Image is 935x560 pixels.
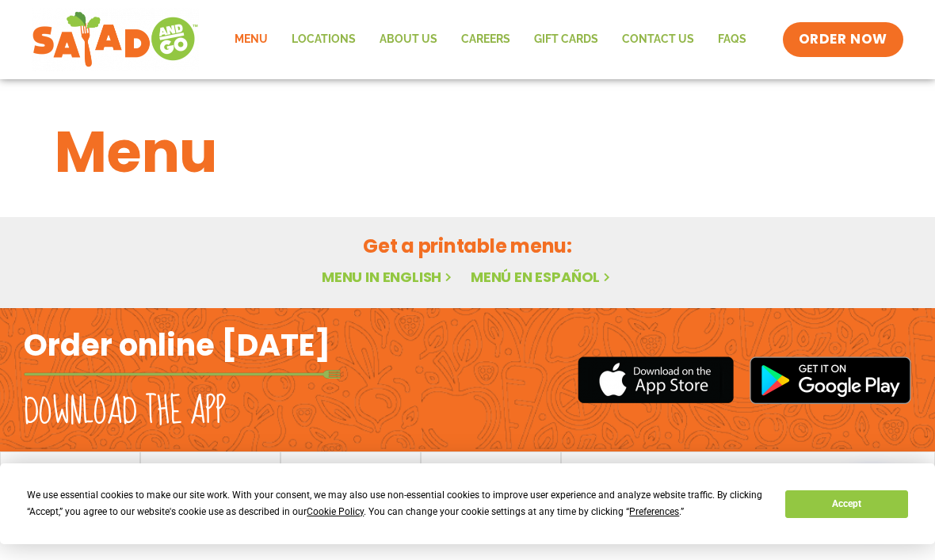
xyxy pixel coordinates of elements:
img: fork [24,370,341,379]
a: GIFT CARDS [522,21,610,58]
a: ORDER NOW [783,22,903,57]
h1: Menu [55,109,880,195]
h2: Download the app [24,390,226,434]
a: Careers [449,21,522,58]
nav: Menu [223,21,758,58]
h2: Order online [DATE] [24,326,330,364]
img: new-SAG-logo-768×292 [32,8,199,71]
button: Accept [785,490,907,518]
h2: Get a printable menu: [55,232,880,260]
a: Locations [280,21,368,58]
a: Menú en español [471,267,613,287]
a: About Us [368,21,449,58]
span: ORDER NOW [799,30,887,49]
div: We use essential cookies to make our site work. With your consent, we may also use non-essential ... [27,487,766,520]
a: Menu in English [322,267,455,287]
span: Preferences [629,506,679,517]
span: Cookie Policy [307,506,364,517]
img: appstore [578,354,734,406]
a: Menu [223,21,280,58]
img: google_play [750,356,911,404]
a: Contact Us [610,21,706,58]
a: FAQs [706,21,758,58]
